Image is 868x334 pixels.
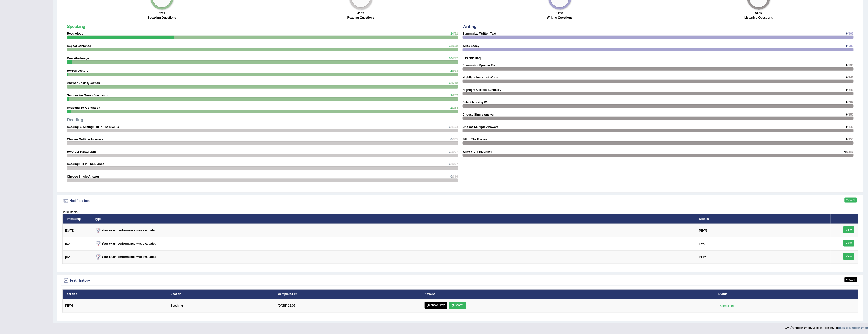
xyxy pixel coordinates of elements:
strong: Choose Single Answer [463,113,495,116]
strong: Fill In The Blanks [463,137,487,141]
strong: Read Aloud [67,32,83,35]
td: [DATE] [63,250,92,264]
span: 1 [450,94,452,97]
strong: Summarize Written Text [463,32,496,35]
strong: Reading:Fill In The Blanks [67,162,104,166]
strong: Summarize Spoken Text [463,63,497,67]
span: 0 [450,175,452,178]
span: 0 [846,113,848,116]
span: 0 [846,125,848,129]
th: Details [697,214,831,224]
div: Notifications [62,198,858,205]
a: View [843,240,854,247]
span: /1194 [450,125,458,129]
th: Actions [422,290,716,299]
span: /1007 [450,150,458,153]
span: 0 [846,76,848,79]
strong: Listening [463,56,481,60]
label: Reading Questions [347,15,374,20]
span: 14 [450,32,454,35]
span: /602 [848,44,854,48]
strong: Your exam performance was evaluated [95,229,157,232]
span: /553 [452,69,458,72]
span: 0 [846,137,848,141]
b: 3 [69,210,70,214]
span: /250 [848,113,854,116]
strong: Answer Short Question [67,81,100,85]
span: /606 [848,32,854,35]
td: [DATE] [63,237,92,250]
strong: 4139 [358,11,364,15]
strong: Select Missing Word [463,100,492,104]
strong: Writing [463,24,477,29]
div: Test History [62,277,858,284]
strong: Your exam performance was evaluated [95,255,157,259]
span: 0 [846,44,848,48]
strong: 5235 [755,11,762,15]
strong: English Wise. [793,326,812,330]
span: 2 [450,106,452,109]
label: Writing Questions [547,15,573,20]
span: 0 [450,137,452,141]
strong: Your exam performance was evaluated [95,242,157,245]
a: Scores [449,302,466,309]
span: 0 [449,81,450,85]
strong: 6201 [159,11,165,15]
td: Speaking [168,299,275,313]
span: /1297 [450,162,458,166]
th: Type [92,214,697,224]
span: 0 [844,150,846,153]
strong: Choose Single Answer [67,175,99,178]
span: /287 [848,100,854,104]
td: EW3 [697,237,831,250]
td: [DATE] [63,224,92,237]
span: 0 [846,88,848,92]
div: Total items. [62,210,858,214]
a: Back to English Wise [838,326,868,330]
span: 0 [846,100,848,104]
strong: Write Essay [463,44,479,48]
span: /2885 [846,150,854,153]
span: /2652 [450,44,458,48]
th: Timestamp [63,214,92,224]
strong: Highlight Correct Summary [463,88,501,92]
td: PEW6 [697,250,831,264]
strong: Choose Multiple Answers [67,137,103,141]
strong: Describe Image [67,57,89,60]
span: /245 [848,125,854,129]
strong: Respond To A Situation [67,106,100,109]
span: 0 [449,150,450,153]
td: [DATE] 22:07 [275,299,422,313]
div: 2025 © All Rights Reserved [783,323,868,330]
a: View All [845,277,857,282]
span: /51 [454,32,458,35]
span: /787 [452,57,458,60]
div: Completed [718,304,736,308]
strong: Repeat Sentence [67,44,91,48]
td: PEW3 [63,299,168,313]
span: /243 [848,88,854,92]
span: 0 [449,125,450,129]
strong: Reading [67,118,83,122]
th: Status [716,290,858,299]
span: 3 [449,44,450,48]
th: Section [168,290,275,299]
span: 0 [846,63,848,67]
span: 0 [449,162,450,166]
strong: Choose Multiple Answers [463,125,499,129]
strong: Highlight Incorrect Words [463,76,499,79]
span: /530 [848,63,854,67]
label: Listening Questions [745,15,773,20]
span: 2 [450,69,452,72]
span: /214 [452,106,458,109]
a: View [843,253,854,260]
span: /336 [452,175,458,178]
span: /445 [848,76,854,79]
strong: Speaking [67,24,85,29]
a: View [843,226,854,233]
strong: Write From Dictation [463,150,492,153]
th: Completed at [275,290,422,299]
td: PEW3 [697,224,831,237]
span: /202 [452,94,458,97]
